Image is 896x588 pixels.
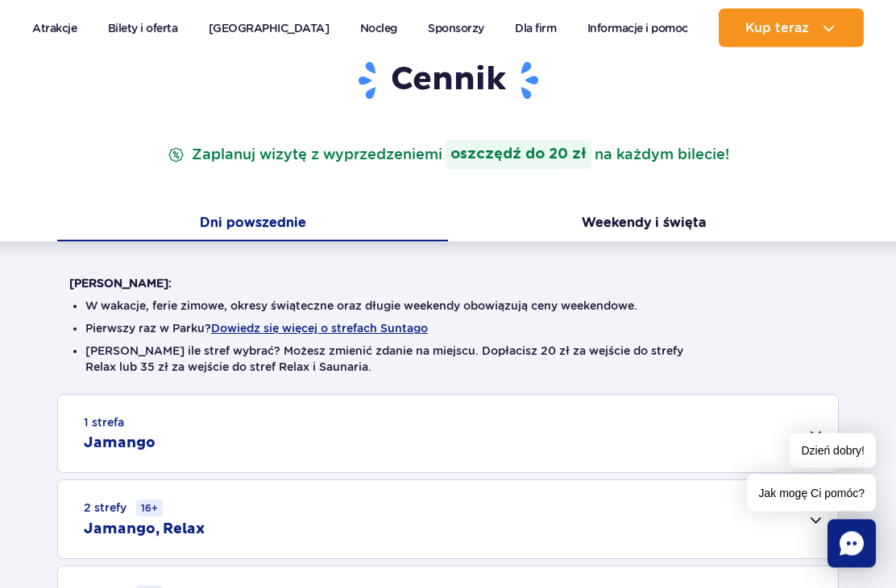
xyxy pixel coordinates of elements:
a: Nocleg [360,9,397,47]
strong: [PERSON_NAME]: [69,278,172,290]
h2: Jamango [84,434,156,454]
small: 2 strefy [84,500,163,517]
a: Atrakcje [32,9,77,47]
h1: Cennik [69,60,827,102]
button: Weekendy i święta [448,208,839,242]
span: Kup teraz [745,21,809,35]
button: Kup teraz [719,9,864,47]
li: Pierwszy raz w Parku? [85,321,811,337]
button: Dni powszednie [57,208,448,242]
span: Dzień dobry! [790,434,876,468]
div: Chat [828,520,876,568]
a: Dla firm [515,9,556,47]
li: W wakacje, ferie zimowe, okresy świąteczne oraz długie weekendy obowiązują ceny weekendowe. [85,298,811,315]
a: [GEOGRAPHIC_DATA] [209,9,330,47]
small: 16+ [136,500,163,517]
button: Dowiedz się więcej o strefach Suntago [211,323,428,335]
h2: Jamango, Relax [84,520,205,540]
a: Sponsorzy [428,9,484,47]
p: Zaplanuj wizytę z wyprzedzeniem na każdym bilecie! [164,141,732,170]
span: Jak mogę Ci pomóc? [747,475,876,512]
a: Bilety i oferta [108,9,178,47]
li: [PERSON_NAME] ile stref wybrać? Możesz zmienić zdanie na miejscu. Dopłacisz 20 zł za wejście do s... [85,343,811,376]
small: 1 strefa [84,415,124,431]
a: Informacje i pomoc [587,9,688,47]
strong: oszczędź do 20 zł [446,141,591,170]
